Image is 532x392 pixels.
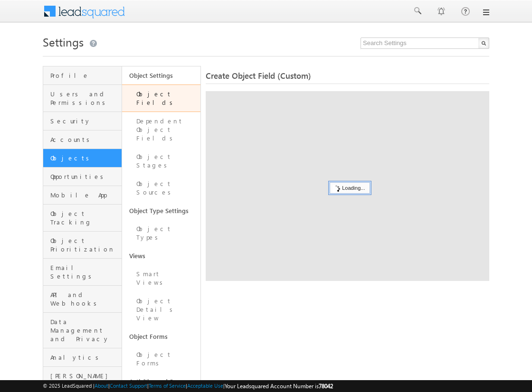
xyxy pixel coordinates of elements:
[50,90,119,107] span: Users and Permissions
[50,135,119,144] span: Accounts
[122,112,201,148] a: Dependent Object Fields
[225,383,333,390] span: Your Leadsquared Account Number is
[122,345,201,373] a: Object Forms
[43,367,122,385] a: [PERSON_NAME]
[50,117,119,125] span: Security
[110,383,147,389] a: Contact Support
[187,383,223,389] a: Acceptable Use
[319,383,333,390] span: 78042
[122,202,201,220] a: Object Type Settings
[50,372,119,380] span: [PERSON_NAME]
[122,265,201,292] a: Smart Views
[122,175,201,202] a: Object Sources
[149,383,186,389] a: Terms of Service
[43,168,122,186] a: Opportunities
[122,247,201,265] a: Views
[43,131,122,149] a: Accounts
[50,209,119,226] span: Object Tracking
[43,85,122,112] a: Users and Permissions
[122,220,201,247] a: Object Types
[43,112,122,131] a: Security
[95,383,108,389] a: About
[50,191,119,199] span: Mobile App
[43,186,122,205] a: Mobile App
[122,66,201,84] a: Object Settings
[361,37,489,49] input: Search Settings
[50,263,119,280] span: Email Settings
[50,154,119,162] span: Objects
[50,172,119,181] span: Opportunities
[43,232,122,259] a: Object Prioritization
[43,259,122,286] a: Email Settings
[43,66,122,85] a: Profile
[43,348,122,367] a: Analytics
[330,182,370,194] div: Loading...
[206,70,311,81] span: Create Object Field (Custom)
[50,71,119,80] span: Profile
[50,290,119,308] span: API and Webhooks
[50,236,119,253] span: Object Prioritization
[43,313,122,348] a: Data Management and Privacy
[122,292,201,327] a: Object Details View
[50,317,119,343] span: Data Management and Privacy
[122,373,201,391] a: Activities and Scores
[43,382,333,391] span: © 2025 LeadSquared | | | | |
[43,286,122,313] a: API and Webhooks
[122,148,201,175] a: Object Stages
[43,34,84,49] span: Settings
[122,84,201,112] a: Object Fields
[122,327,201,345] a: Object Forms
[43,205,122,232] a: Object Tracking
[43,149,122,168] a: Objects
[50,353,119,362] span: Analytics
